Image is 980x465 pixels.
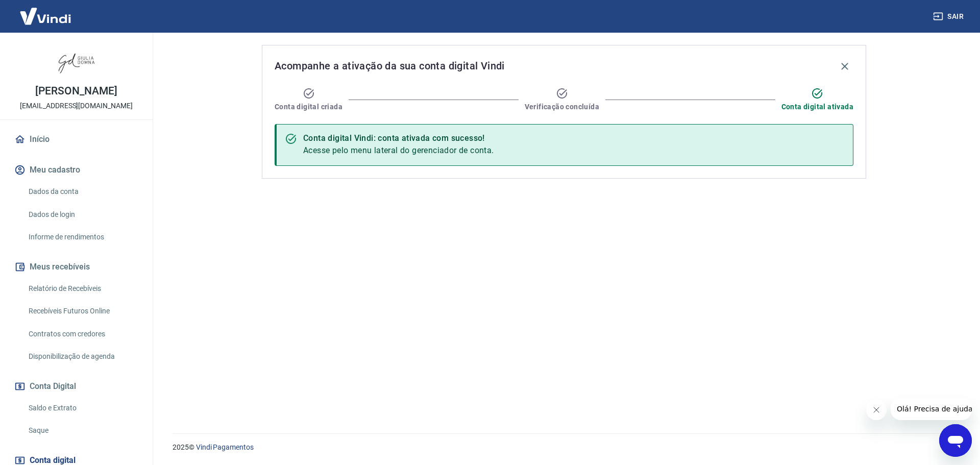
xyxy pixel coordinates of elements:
[275,102,342,112] span: Conta digital criada
[24,227,140,248] a: Informe de rendimentos
[781,102,853,112] span: Conta digital ativada
[303,145,494,155] span: Acesse pelo menu lateral do gerenciador de conta.
[24,324,140,345] a: Contratos com credores
[12,256,140,278] button: Meus recebíveis
[24,398,140,419] a: Saldo e Extrato
[12,159,140,181] button: Meu cadastro
[56,41,97,82] img: 11efcaa0-b592-4158-bf44-3e3a1f4dab66.jpeg
[275,58,505,74] span: Acompanhe a ativação da sua conta digital Vindi
[891,398,972,420] iframe: Mensagem da empresa
[12,375,140,398] button: Conta Digital
[866,400,887,420] iframe: Fechar mensagem
[24,301,140,322] a: Recebíveis Futuros Online
[24,181,140,202] a: Dados da conta
[24,278,140,299] a: Relatório de Recebíveis
[35,86,117,96] p: [PERSON_NAME]
[303,132,494,144] div: Conta digital Vindi: conta ativada com sucesso!
[24,346,140,367] a: Disponibilização de agenda
[196,443,254,451] a: Vindi Pagamentos
[12,128,140,151] a: Início
[20,101,133,111] p: [EMAIL_ADDRESS][DOMAIN_NAME]
[6,7,86,15] span: Olá! Precisa de ajuda?
[12,1,79,32] img: Vindi
[525,102,599,112] span: Verificação concluída
[931,7,968,26] button: Sair
[24,420,140,441] a: Saque
[24,204,140,225] a: Dados de login
[939,424,972,457] iframe: Botão para abrir a janela de mensagens
[173,442,955,453] p: 2025 ©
